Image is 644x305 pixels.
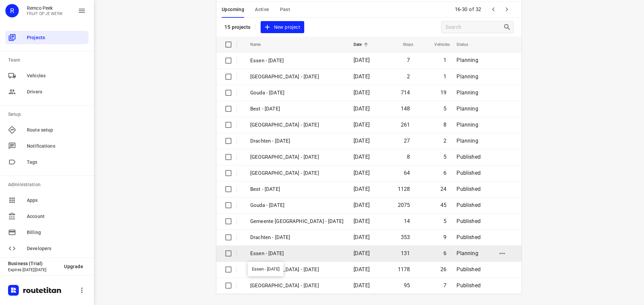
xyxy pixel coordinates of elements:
p: Expires [DATE][DATE] [8,268,59,272]
span: Projects [27,34,86,41]
input: Search projects [445,22,503,32]
p: Zwolle - Wednesday [250,266,343,274]
span: 45 [440,202,446,208]
p: Antwerpen - Wednesday [250,169,343,177]
span: [DATE] [354,250,370,256]
button: New project [261,21,304,33]
span: 14 [404,218,410,224]
div: Drivers [5,85,89,98]
span: Published [457,202,481,208]
span: 2 [443,138,446,144]
span: Published [457,186,481,192]
span: 353 [401,234,410,240]
div: Notifications [5,139,89,153]
span: Tags [27,159,86,166]
span: Planning [457,89,478,96]
p: Setup [8,111,89,118]
span: Next Page [500,3,514,16]
span: Upcoming [222,5,244,14]
span: 2 [407,73,410,80]
span: 64 [404,170,410,176]
span: Route setup [27,127,86,134]
p: Best - Thursday [250,105,343,113]
span: [DATE] [354,57,370,63]
div: Search [503,23,513,31]
span: 8 [407,154,410,160]
span: 1 [443,57,446,63]
p: Administration [8,181,89,188]
p: Essen - [DATE] [250,250,343,257]
span: [DATE] [354,89,370,96]
span: 19 [440,89,446,96]
span: [DATE] [354,218,370,224]
span: Active [255,5,269,14]
p: Gemeente Rotterdam - Tuesday [250,282,343,290]
p: Zwolle - Thursday [250,121,343,129]
p: Remco Peek [27,5,63,11]
span: [DATE] [354,202,370,208]
span: 148 [401,105,410,112]
span: [DATE] [354,186,370,192]
p: Antwerpen - Thursday [250,73,343,81]
p: Gemeente Rotterdam - Thursday [250,153,343,161]
span: Vehicles [426,41,450,49]
span: Planning [457,57,478,63]
span: Name [250,41,270,49]
p: 15 projects [224,24,251,30]
span: [DATE] [354,170,370,176]
span: [DATE] [354,73,370,80]
div: Route setup [5,123,89,137]
div: Projects [5,31,89,44]
div: Vehicles [5,69,89,82]
span: Planning [457,122,478,128]
p: Drachten - Thursday [250,137,343,145]
span: [DATE] [354,105,370,112]
span: Past [280,5,290,14]
div: Developers [5,242,89,255]
p: Gouda - Wednesday [250,202,343,209]
span: [DATE] [354,234,370,240]
span: Account [27,213,86,220]
span: [DATE] [354,282,370,289]
span: 714 [401,89,410,96]
span: [DATE] [354,154,370,160]
span: Developers [27,245,86,252]
span: 261 [401,122,410,128]
span: 27 [404,138,410,144]
span: 7 [443,282,446,289]
span: Planning [457,250,478,256]
span: 26 [440,266,446,273]
span: [DATE] [354,266,370,273]
div: R [5,4,19,17]
span: Stops [394,41,414,49]
span: Billing [27,229,86,236]
span: Published [457,154,481,160]
p: Essen - Friday [250,57,343,65]
span: Published [457,282,481,289]
span: 5 [443,218,446,224]
span: Apps [27,197,86,204]
span: Date [354,41,371,49]
span: Upgrade [64,264,83,269]
span: 1178 [398,266,410,273]
span: 6 [443,250,446,256]
span: Planning [457,105,478,112]
span: 6 [443,170,446,176]
div: Account [5,210,89,223]
span: [DATE] [354,122,370,128]
p: Best - Wednesday [250,185,343,193]
span: Published [457,266,481,273]
div: Apps [5,194,89,207]
div: Billing [5,226,89,239]
p: Business (Trial) [8,261,59,266]
p: Gemeente Rotterdam - Wednesday [250,218,343,225]
span: 5 [443,105,446,112]
p: Gouda - Thursday [250,89,343,97]
span: Published [457,170,481,176]
span: New project [265,23,300,31]
span: 5 [443,154,446,160]
span: 1 [443,73,446,80]
span: 1128 [398,186,410,192]
span: Notifications [27,143,86,150]
span: 7 [407,57,410,63]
